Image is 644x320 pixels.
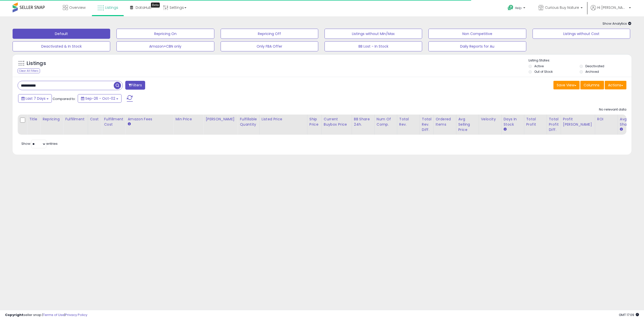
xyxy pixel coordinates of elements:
div: Num of Comp. [377,117,395,127]
button: Columns [580,81,604,89]
label: Deactivated [585,64,604,68]
div: Fulfillment [65,117,86,122]
div: Listed Price [262,117,305,122]
button: Amazon+CBN only [116,41,214,51]
label: Active [534,64,544,68]
div: Total Profit Diff. [549,117,559,132]
div: Current Buybox Price [324,117,350,127]
button: Repricing On [116,29,214,39]
span: Listings [105,5,118,10]
button: Only FBA Offer [221,41,318,51]
div: Cost [90,117,100,122]
button: Actions [605,81,626,89]
label: Archived [585,69,599,74]
button: Daily Reports for Au [428,41,526,51]
div: Ship Price [309,117,319,127]
a: Hi [PERSON_NAME] [591,5,631,16]
span: Show: entries [21,141,58,146]
span: Last 7 Days [26,96,46,101]
span: Overview [69,5,86,10]
h5: Listings [27,60,46,67]
div: Velocity [481,117,499,122]
div: Amazon Fees [128,117,171,122]
button: Filters [125,81,145,90]
button: Repricing Off [221,29,318,39]
div: Fulfillable Quantity [240,117,257,127]
div: Title [29,117,38,122]
div: Fulfillment Cost [104,117,123,127]
span: Compared to: [53,96,76,101]
span: Help [515,6,522,10]
div: Ordered Items [436,117,454,127]
button: Default [13,29,110,39]
span: Columns [584,83,599,88]
small: Amazon Fees. [128,122,131,126]
button: Sep-26 - Oct-02 [78,94,122,103]
div: Clear All Filters [18,68,40,73]
span: Curious Buy Nature [545,5,579,10]
button: Save View [553,81,580,89]
div: Total Profit [526,117,545,127]
div: BB Share 24h. [354,117,372,127]
div: Avg BB Share [620,117,638,127]
div: Total Rev. Diff. [422,117,431,132]
div: Min Price [175,117,201,122]
div: ROI [597,117,616,122]
button: Listings without Min/Max [325,29,422,39]
label: Out of Stock [534,69,553,74]
button: BB Lost - In Stock [325,41,422,51]
button: Last 7 Days [18,94,52,103]
span: DataHub [136,5,151,10]
span: Hi [PERSON_NAME] [597,5,627,10]
div: Days In Stock [504,117,522,127]
button: Listings without Cost [533,29,630,39]
div: Profit [PERSON_NAME] [563,117,593,127]
div: Avg Selling Price [458,117,477,132]
div: Tooltip anchor [151,3,160,8]
small: Days In Stock. [504,127,507,132]
div: Total Rev. [399,117,418,127]
span: Show Analytics [602,21,631,26]
div: No relevant data [599,107,626,112]
div: Repricing [43,117,61,122]
button: Non Competitive [428,29,526,39]
p: Listing States: [529,58,631,63]
i: Get Help [507,5,514,11]
small: Avg BB Share. [620,127,623,132]
button: Deactivated & In Stock [13,41,110,51]
span: Sep-26 - Oct-02 [85,96,115,101]
div: [PERSON_NAME] [206,117,235,122]
a: Help [504,1,530,16]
